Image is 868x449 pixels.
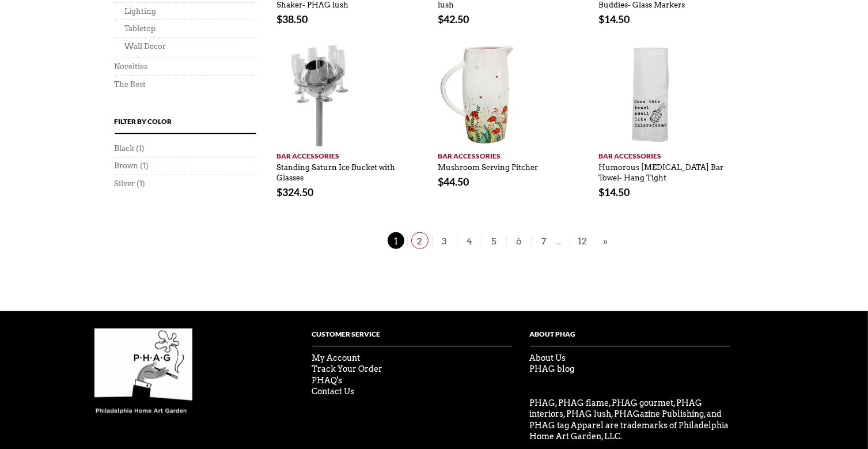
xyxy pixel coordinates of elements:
a: Standing Saturn Ice Bucket with Glasses [277,157,396,183]
span: $ [438,175,444,188]
img: phag-logo-compressor.gif [94,329,192,415]
a: Contact Us [312,387,355,396]
a: 4 [457,236,482,247]
bdi: 42.50 [438,13,469,25]
a: 3 [432,236,457,247]
a: Wall Decor [125,42,166,51]
a: Silver [115,179,135,188]
span: (1) [137,144,145,153]
span: $ [277,186,283,198]
a: Tabletop [125,24,156,33]
span: ... [556,237,561,246]
span: 3 [436,232,453,249]
bdi: 38.50 [277,13,308,25]
h4: Customer Service [312,329,513,347]
a: Humorous [MEDICAL_DATA] Bar Towel- Hang Tight [598,157,723,183]
a: Novelties [115,62,148,71]
h4: About PHag [530,329,730,347]
span: $ [277,13,283,25]
span: (1) [137,179,146,188]
a: 5 [482,236,506,247]
a: My Account [312,353,361,363]
span: 5 [486,232,503,249]
span: $ [598,186,604,198]
a: PHAQ's [312,376,343,385]
a: 12 [570,236,594,247]
span: $ [598,13,604,25]
span: 7 [535,232,552,249]
bdi: 44.50 [438,175,469,188]
a: » [600,234,611,248]
span: 1 [388,232,404,249]
a: PHAG blog [530,364,575,373]
span: 4 [461,232,478,249]
a: Mushroom Serving Pitcher [438,157,538,172]
span: 2 [411,232,429,249]
bdi: 14.50 [598,186,630,198]
a: Bar Accessories [438,146,563,161]
a: The Rest [115,80,146,89]
a: Track Your Order [312,364,383,373]
a: 7 [531,236,556,247]
a: Lighting [125,7,157,16]
bdi: 14.50 [598,13,630,25]
span: 12 [574,232,591,249]
a: Bar Accessories [277,146,402,161]
a: 6 [506,236,531,247]
a: Black [115,144,135,153]
a: Bar Accessories [598,146,723,161]
span: 6 [510,232,528,249]
a: Brown [115,161,139,171]
span: (1) [141,161,149,171]
span: $ [438,13,444,25]
p: PHAG, PHAG flame, PHAG gourmet, PHAG interiors, PHAG lush, PHAGazine Publishing, and PHAG tag App... [530,398,730,443]
a: About Us [530,353,566,363]
bdi: 324.50 [277,186,314,198]
a: 2 [407,236,432,247]
h4: Filter by Color [115,116,256,134]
